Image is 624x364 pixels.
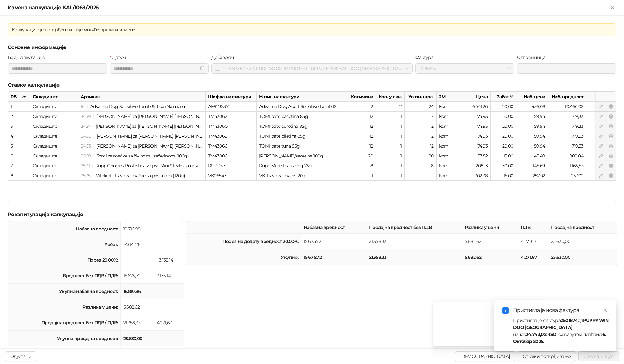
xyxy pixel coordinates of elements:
[578,351,619,361] button: Сачувај нацрт
[11,172,17,179] div: 8
[366,221,462,234] th: Продајна вредност без ПДВ
[405,102,437,112] div: 24
[110,54,130,61] label: Датум
[8,44,616,51] h5: Основне информације
[548,141,586,151] div: 719,33
[8,299,121,315] td: Разлика у цени:
[30,141,78,151] div: Складиште
[8,81,616,89] h5: Ставке калкулације
[81,173,185,178] span: 9535 | Vitakraft Trava za mačke sa posudom (120g)
[30,92,78,102] div: Складиште
[586,121,618,131] div: 20,00
[206,121,257,131] div: TM43060
[459,92,491,102] div: Цена
[206,171,257,181] div: VK26547
[8,221,121,237] td: Набавна вредност:
[81,104,85,109] span: 16
[376,151,405,161] div: 1
[586,131,618,141] div: 20,00
[437,131,459,141] div: kom
[459,102,491,112] div: 6.541,26
[376,141,405,151] div: 1
[437,161,459,171] div: kom
[366,234,462,249] td: 21.358,33
[206,151,257,161] div: TM43006
[376,131,405,141] div: 1
[437,151,459,161] div: kom
[344,131,376,141] div: 12
[516,141,548,151] div: 59,94
[462,249,518,265] td: 5.682,62
[81,104,186,109] span: 16 | Advance Dog Sensitive Lamb & Rice (Na meru)
[121,299,154,315] td: 5.682,62
[257,161,344,171] div: Rupp Mini steaks dog 75g
[344,121,376,131] div: 12
[301,234,366,249] td: 15.675,72
[459,151,491,161] div: 53,52
[513,317,609,345] div: Пристигла је фактура од , износ , са валутом плаћања
[491,131,516,141] div: 20,00
[8,268,121,284] td: Вредност без ПДВ / ПДВ:
[376,92,405,102] div: Кол. у пак.
[301,221,366,234] th: Набавна вредност
[11,152,17,159] div: 6
[376,161,405,171] div: 1
[491,161,516,171] div: 30,00
[81,133,91,139] span: 3460
[516,112,548,121] div: 59,94
[513,317,609,330] strong: PUPPY WIN DOO [GEOGRAPHIC_DATA]
[11,133,17,140] div: 4
[459,131,491,141] div: 74,93
[8,284,121,299] td: Укупна набавна вредност:
[517,63,616,74] input: Отпремница
[121,331,154,346] td: 25.630,00
[30,112,78,121] div: Складиште
[491,151,516,161] div: 15,00
[459,141,491,151] div: 74,93
[186,234,301,249] td: Порез на додату вредност 20,00%:
[548,221,617,234] th: Продајна вредност
[460,353,510,359] span: [DEMOGRAPHIC_DATA]
[81,173,90,178] span: 9535
[405,131,437,141] div: 12
[78,92,206,102] div: Артикал
[257,102,344,112] div: Advance Dog Adult Sensitive Lamb 12kg
[81,113,91,119] span: 3459
[518,249,548,265] td: 4.271,67
[609,4,616,11] button: Close
[548,102,586,112] div: 10.466,02
[344,102,376,112] div: 2
[81,163,225,169] span: 9591 | Rupp Goodies Poslastica za pse Mini Steaks sa govedinom (75g)
[459,171,491,181] div: 302,38
[81,143,237,149] span: 3463 | Tomi Konzerva za mačke paté sa tunom (85g)
[186,249,301,265] td: Укупно:
[154,252,184,268] td: +3.135,14
[516,121,548,131] div: 59,94
[8,315,121,331] td: Продајна вредност без ПДВ / ПДВ:
[491,92,516,102] div: Рабат %
[437,92,459,102] div: ЈМ
[561,317,578,323] strong: 2501674
[81,153,91,159] span: 2009
[548,131,586,141] div: 719,33
[366,249,462,265] td: 21.358,33
[516,151,548,161] div: 45,49
[154,268,184,284] td: 3.135,14
[257,141,344,151] div: TOMI pate tuna 85g
[376,112,405,121] div: 1
[206,161,257,171] div: RUPP57
[11,123,17,130] div: 3
[257,171,344,181] div: VK Trava za mace 120g
[502,307,509,314] span: info-circle
[8,54,49,61] label: Број калкулације
[516,92,548,102] div: Наб. цена
[8,92,19,102] div: РБ
[516,131,548,141] div: 59,94
[81,133,243,139] span: 3460 | Tomi Konzerva za mačke paté sa piletinom (85g)
[206,131,257,141] div: TM43063
[211,54,237,61] label: Добављач
[518,221,548,234] th: ПДВ
[257,131,344,141] div: TOMI pate piletina 85g
[491,141,516,151] div: 20,00
[419,64,511,73] span: 10180/25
